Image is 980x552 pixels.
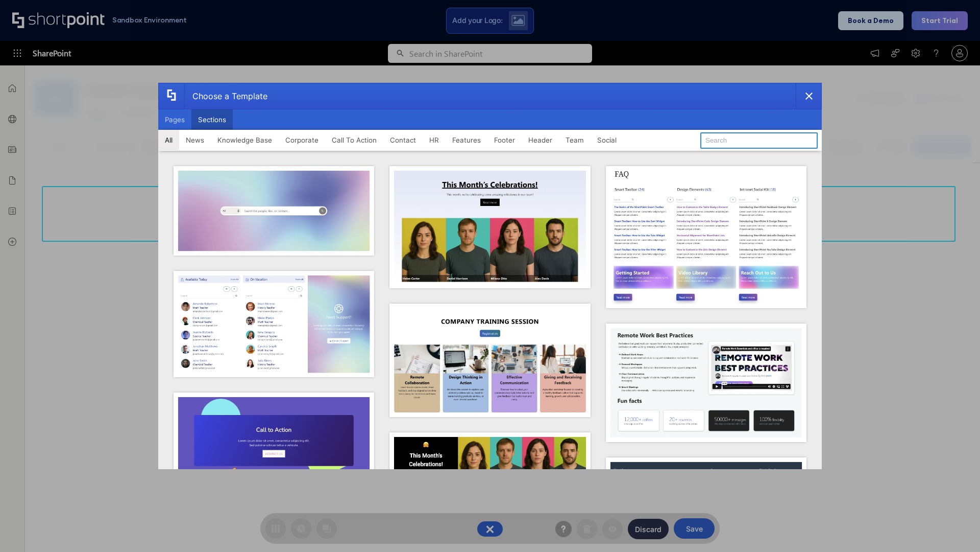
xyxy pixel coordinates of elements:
[383,130,423,150] button: Contact
[179,130,211,150] button: News
[591,130,623,150] button: Social
[929,503,980,552] iframe: Chat Widget
[184,83,267,109] div: Choose a Template
[700,132,818,149] input: Search
[559,130,591,150] button: Team
[158,109,191,130] button: Pages
[487,130,522,150] button: Footer
[279,130,325,150] button: Corporate
[211,130,279,150] button: Knowledge Base
[191,109,233,130] button: Sections
[446,130,487,150] button: Features
[158,130,179,150] button: All
[522,130,559,150] button: Header
[158,83,822,469] div: template selector
[423,130,446,150] button: HR
[325,130,383,150] button: Call To Action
